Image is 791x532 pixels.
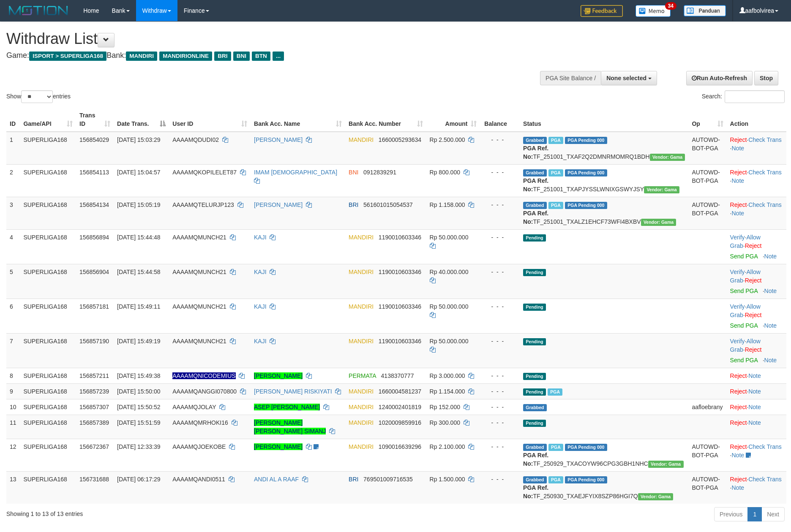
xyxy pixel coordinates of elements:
a: Stop [754,71,778,85]
th: Game/API: activate to sort column ascending [20,108,76,132]
span: PERMATA [349,372,376,379]
span: Rp 152.000 [430,404,460,410]
a: Send PGA [730,322,758,329]
td: TF_250929_TXACOYW96CPG3GBH1NHC [520,439,688,471]
td: TF_251001_TXALZ1EHCF73WFI4BXBV [520,197,688,229]
a: Send PGA [730,288,758,294]
a: Check Trans [748,443,782,450]
span: BRI [214,52,231,61]
span: Rp 1.158.000 [430,201,465,208]
td: SUPERLIGA168 [20,132,76,165]
div: - - - [483,418,516,427]
th: User ID: activate to sort column ascending [169,108,251,132]
span: AAAAMQANGGI070800 [172,388,237,395]
span: AAAAMQJOLAY [172,404,216,410]
th: Balance [480,108,520,132]
span: BNI [349,169,358,176]
td: · · [727,471,786,504]
span: BRI [349,201,358,208]
span: 156856904 [79,269,109,275]
span: Copy 769501009716535 to clipboard [363,476,413,483]
span: MANDIRI [349,388,374,395]
a: Reject [730,372,747,379]
span: [DATE] 15:44:48 [117,234,160,241]
span: MANDIRI [349,443,374,450]
div: - - - [483,372,516,380]
td: · · [727,264,786,299]
a: Reject [730,201,747,208]
span: 156857181 [79,303,109,310]
a: Note [732,484,745,491]
span: [DATE] 15:05:19 [117,201,160,208]
td: AUTOWD-BOT-PGA [688,164,726,197]
a: Reject [730,388,747,395]
span: Vendor URL: https://trx31.1velocity.biz [644,186,679,193]
span: 156856894 [79,234,109,241]
span: [DATE] 15:49:19 [117,338,160,345]
a: Check Trans [748,201,782,208]
span: AAAAMQANDI0511 [172,476,225,483]
th: ID [6,108,20,132]
td: SUPERLIGA168 [20,368,76,383]
span: Marked by aafsengchandara [548,202,563,209]
span: Grabbed [523,202,547,209]
a: Note [764,288,777,294]
span: Copy 1090016639296 to clipboard [379,443,421,450]
div: - - - [483,337,516,345]
span: [DATE] 15:49:11 [117,303,160,310]
span: Rp 2.500.000 [430,136,465,143]
span: AAAAMQMUNCH21 [172,338,226,345]
a: ASEP [PERSON_NAME] [254,404,320,410]
span: 156731688 [79,476,109,483]
h4: Game: Bank: [6,52,519,60]
td: 2 [6,164,20,197]
span: 156672367 [79,443,109,450]
span: 156857307 [79,404,109,410]
span: 156857239 [79,388,109,395]
a: Allow Grab [730,269,761,284]
span: · [730,303,761,318]
span: MANDIRI [349,234,374,241]
a: Note [748,388,761,395]
a: Note [764,253,777,260]
span: Vendor URL: https://trx31.1velocity.biz [648,461,684,468]
span: AAAAMQTELURJP123 [172,201,234,208]
span: Marked by aafsengchandara [548,444,563,451]
a: Next [761,507,785,521]
a: Reject [730,419,747,426]
td: 7 [6,333,20,368]
span: MANDIRI [349,338,374,345]
div: - - - [483,302,516,311]
span: BRI [349,476,358,483]
a: Send PGA [730,253,758,260]
img: MOTION_logo.png [6,4,71,17]
a: Note [748,372,761,379]
td: 3 [6,197,20,229]
span: Copy 1020009859916 to clipboard [379,419,421,426]
a: Check Trans [748,169,782,176]
span: Vendor URL: https://trx31.1velocity.biz [650,154,685,161]
td: · · [727,333,786,368]
div: - - - [483,475,516,483]
td: TF_250930_TXAEJFYIX8SZP86HGI7Q [520,471,688,504]
a: Check Trans [748,476,782,483]
span: Rp 50.000.000 [430,303,469,310]
span: AAAAMQMUNCH21 [172,269,226,275]
a: Previous [714,507,748,521]
span: [DATE] 06:17:29 [117,476,160,483]
span: Rp 1.154.000 [430,388,465,395]
span: [DATE] 12:33:39 [117,443,160,450]
a: Reject [730,476,747,483]
span: Copy 1660005293634 to clipboard [379,136,421,143]
span: AAAAMQMRHOKI16 [172,419,228,426]
span: Rp 50.000.000 [430,338,469,345]
span: ... [273,52,284,61]
td: AUTOWD-BOT-PGA [688,439,726,471]
span: · [730,338,761,353]
a: Reject [730,443,747,450]
span: Marked by aafchhiseyha [548,169,563,176]
span: Grabbed [523,476,547,483]
a: Note [764,322,777,329]
td: · · [727,439,786,471]
span: AAAAMQDUDI02 [172,136,219,143]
